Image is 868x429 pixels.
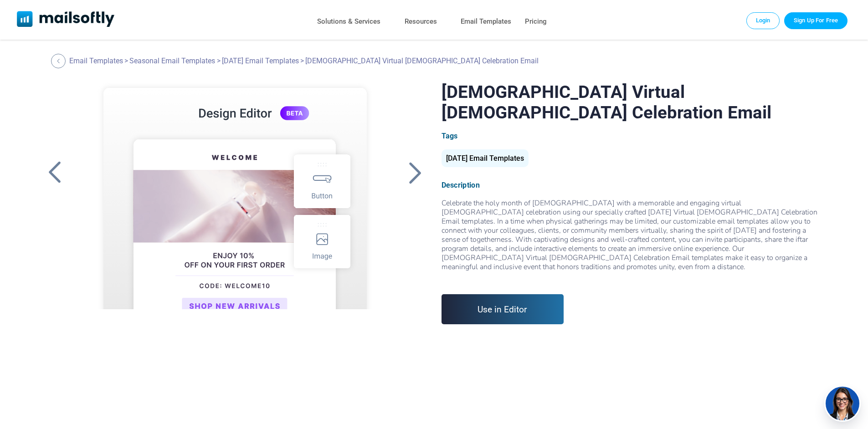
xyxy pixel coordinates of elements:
a: Email Templates [69,56,123,65]
div: [DATE] Email Templates [442,149,529,167]
div: Celebrate the holy month of [DEMOGRAPHIC_DATA] with a memorable and engaging virtual [DEMOGRAPHIC... [442,199,825,281]
a: Mailsoftly [17,11,115,29]
a: Trial [784,12,847,29]
a: Pricing [525,15,547,28]
a: Solutions & Services [317,15,380,28]
a: Ramadan Virtual Iftar Celebration Email [82,82,388,309]
a: Seasonal Email Templates [129,56,215,65]
a: Back [404,161,427,184]
a: Email Templates [461,15,511,28]
a: Use in Editor [442,294,564,324]
div: Tags [442,132,825,140]
a: Resources [405,15,437,28]
a: Login [746,12,780,29]
a: Back [51,54,68,68]
h1: [DEMOGRAPHIC_DATA] Virtual [DEMOGRAPHIC_DATA] Celebration Email [442,82,825,123]
a: Back [43,161,66,184]
a: [DATE] Email Templates [222,56,299,65]
a: [DATE] Email Templates [442,158,529,162]
div: Description [442,181,825,189]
